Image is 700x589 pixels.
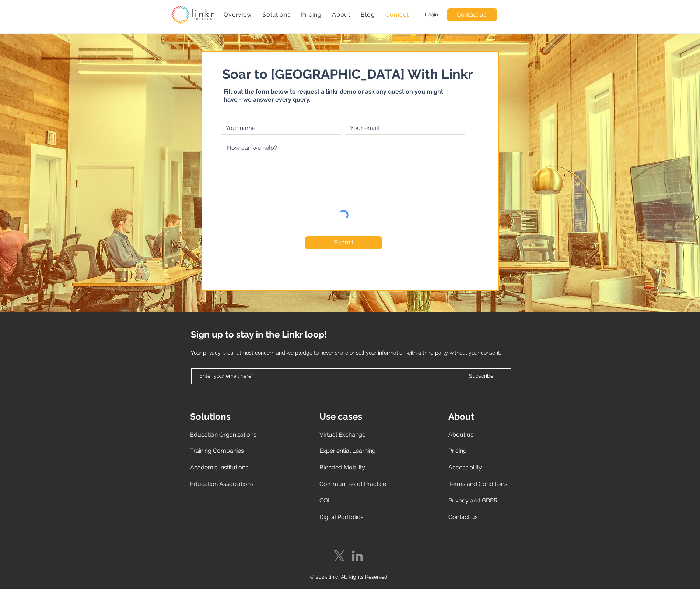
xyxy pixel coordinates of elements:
[447,8,497,21] a: Contact us!
[319,411,362,422] span: Use cases
[191,329,327,340] span: Sign up to stay in the Linkr loop!
[222,66,473,82] span: Soar to [GEOGRAPHIC_DATA] With Linkr
[382,7,413,22] a: Contact
[361,11,375,18] span: Blog
[221,122,341,135] input: Your name
[334,239,353,247] span: Submit
[171,6,214,24] img: linkr_logo_transparentbg.png
[224,11,252,18] span: Overview
[448,514,478,521] a: Contact us
[319,447,376,454] a: Experiential Learning
[448,497,497,504] a: Privacy and GDPR
[310,574,389,580] span: © 2025 linkr. All Rights Reserved.
[319,497,333,504] a: COIL
[457,11,488,19] span: Contact us!
[357,7,379,22] a: Blog
[448,447,467,454] span: Pricing
[328,7,354,22] div: About
[224,88,443,103] span: Fill out the form below to request a linkr demo or ask any question you might have - we answer ev...
[448,480,507,487] a: Terms and Conditions
[332,11,350,18] span: About
[190,480,253,487] a: Education Associations
[262,11,290,18] span: Solutions
[448,431,473,438] a: About us
[220,7,413,22] nav: Site
[319,431,365,438] a: Virtual Exchange
[301,11,322,18] span: Pricing
[332,548,365,564] ul: Social Bar
[319,480,386,487] a: Communities of Practice
[319,464,365,471] a: Blended Mobility
[350,548,365,564] img: LinkedIn
[425,11,438,17] a: Login
[191,368,451,384] input: Enter your email here*
[448,464,482,471] a: Accessibility
[259,7,294,22] div: Solutions
[448,447,467,454] a: Pricing​
[305,236,382,249] button: Submit
[220,7,256,22] a: Overview
[190,464,248,471] a: Academic Institutions
[332,548,347,564] img: X
[451,368,511,384] button: Subscribe
[297,7,325,22] a: Pricing
[448,411,474,422] span: About
[191,350,501,356] span: Your privacy is our utmost concern and we pledge to never share or sell your information with a t...
[469,373,493,380] span: Subscribe
[190,431,256,438] a: Education Organizations
[346,122,465,135] input: Your email
[190,411,231,422] span: Solutions
[385,11,409,18] span: Contact
[190,447,244,454] a: Training Companies
[319,514,364,521] a: Digital Portfolios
